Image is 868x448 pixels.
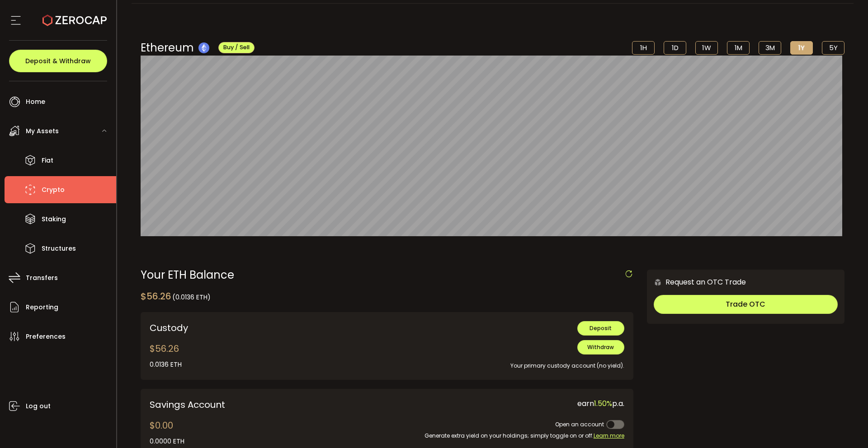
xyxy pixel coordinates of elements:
span: Withdraw [587,343,614,351]
div: Generate extra yield on your holdings; simply toggle on or off. [394,431,624,440]
div: Custody [150,321,340,335]
div: $0.00 [150,419,184,446]
span: Home [26,95,45,108]
button: Deposit & Withdraw [9,50,107,72]
span: earn p.a. [577,398,624,409]
span: Structures [42,242,76,255]
button: Buy / Sell [218,42,255,53]
li: 1W [695,41,718,55]
img: 6nGpN7MZ9FLuBP83NiajKbTRY4UzlzQtBKtCrLLspmCkSvCZHBKvY3NxgQaT5JnOQREvtQ257bXeeSTueZfAPizblJ+Fe8JwA... [654,278,662,286]
span: My Assets [26,125,59,138]
span: Log out [26,400,51,413]
div: Ethereum [141,40,255,56]
span: Reporting [26,301,58,314]
li: 1D [664,41,686,55]
li: 3M [759,41,781,55]
span: Deposit [590,324,612,332]
span: Crypto [42,183,65,196]
button: Trade OTC [654,295,838,314]
span: Learn more [594,432,624,439]
div: 0.0000 ETH [150,437,184,446]
span: Transfers [26,271,58,285]
span: (0.0136 ETH) [172,293,211,302]
span: Trade OTC [726,299,765,309]
span: 1.50% [594,398,612,409]
li: 5Y [822,41,844,55]
div: $56.26 [150,342,182,369]
span: Deposit & Withdraw [25,58,91,64]
button: Withdraw [577,340,624,355]
span: Buy / Sell [223,43,250,51]
div: Your primary custody account (no yield). [353,355,624,370]
span: Open an account [555,420,604,428]
div: $56.26 [141,289,211,303]
div: Your ETH Balance [141,270,633,280]
div: Request an OTC Trade [647,276,746,288]
span: Preferences [26,330,66,343]
button: Deposit [577,321,624,336]
li: 1Y [790,41,813,55]
div: Savings Account [150,398,380,411]
span: Fiat [42,154,53,167]
li: 1H [632,41,655,55]
span: Staking [42,213,66,226]
li: 1M [727,41,750,55]
iframe: Chat Widget [823,405,868,448]
div: 0.0136 ETH [150,360,182,369]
